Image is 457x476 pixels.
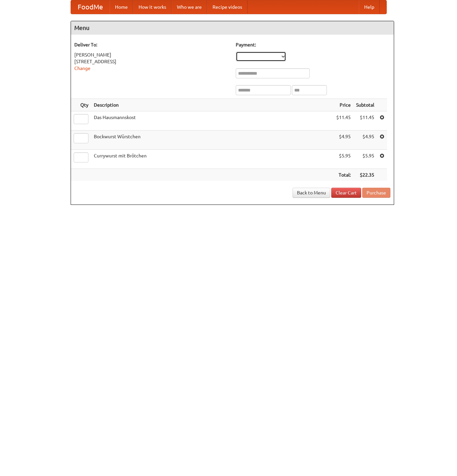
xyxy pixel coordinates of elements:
[236,41,390,48] h5: Payment:
[353,131,377,150] td: $4.95
[293,188,330,198] a: Back to Menu
[74,58,229,65] div: [STREET_ADDRESS]
[91,111,334,131] td: Das Hausmannskost
[353,111,377,131] td: $11.45
[331,188,361,198] a: Clear Cart
[74,41,229,48] h5: Deliver To:
[353,150,377,169] td: $5.95
[74,66,90,71] a: Change
[71,99,91,111] th: Qty
[133,0,172,14] a: How it works
[172,0,207,14] a: Who we are
[353,99,377,111] th: Subtotal
[334,99,353,111] th: Price
[334,131,353,150] td: $4.95
[74,51,229,58] div: [PERSON_NAME]
[91,131,334,150] td: Bockwurst Würstchen
[71,0,110,14] a: FoodMe
[359,0,380,14] a: Help
[207,0,247,14] a: Recipe videos
[91,99,334,111] th: Description
[334,150,353,169] td: $5.95
[110,0,133,14] a: Home
[334,111,353,131] td: $11.45
[362,188,390,198] button: Purchase
[71,21,394,35] h4: Menu
[91,150,334,169] td: Currywurst mit Brötchen
[353,169,377,181] th: $22.35
[334,169,353,181] th: Total:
